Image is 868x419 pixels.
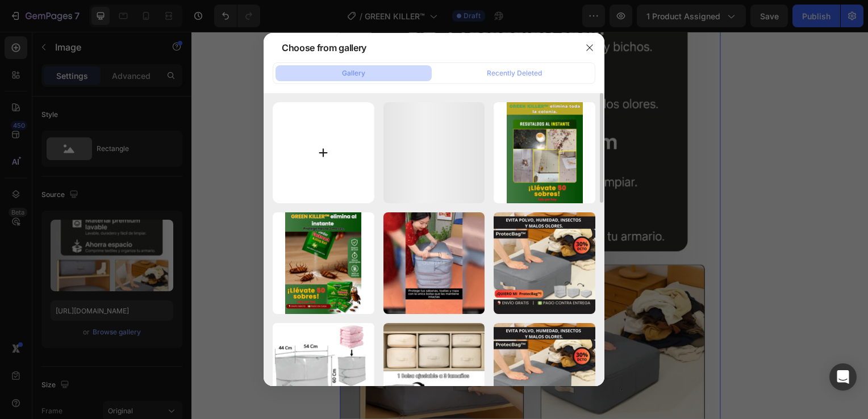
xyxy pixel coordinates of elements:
[282,41,366,55] div: Choose from gallery
[487,68,542,78] div: Recently Deleted
[494,212,595,314] img: image
[829,363,857,391] div: Open Intercom Messenger
[285,212,361,314] img: image
[507,102,583,204] img: image
[276,65,432,81] button: Gallery
[436,65,592,81] button: Recently Deleted
[383,212,485,314] img: image
[342,68,365,78] div: Gallery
